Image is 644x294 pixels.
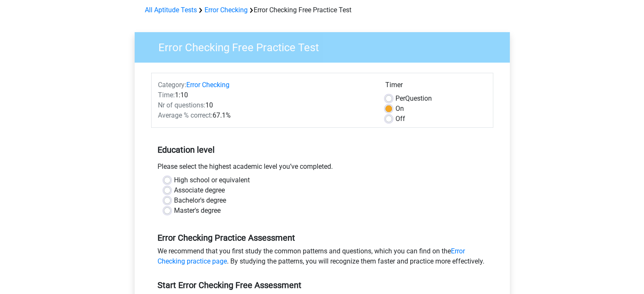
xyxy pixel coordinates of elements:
[158,101,205,109] span: Nr of questions:
[385,80,486,93] div: Timer
[158,81,186,89] span: Category:
[205,6,248,14] a: Error Checking
[158,111,213,119] span: Average % correct:
[158,141,487,158] h5: Education level
[158,247,465,265] a: Error Checking practice page
[158,233,487,243] h5: Error Checking Practice Assessment
[145,6,197,14] a: All Aptitude Tests
[395,104,404,114] label: On
[152,90,379,100] div: 1:10
[174,195,226,206] label: Bachelor's degree
[395,93,432,104] label: Question
[148,38,503,54] h3: Error Checking Free Practice Test
[174,185,225,195] label: Associate degree
[152,100,379,110] div: 10
[174,206,221,216] label: Master's degree
[395,94,405,102] span: Per
[395,114,405,124] label: Off
[151,162,493,175] div: Please select the highest academic level you’ve completed.
[151,246,493,270] div: We recommend that you first study the common patterns and questions, which you can find on the . ...
[158,280,487,290] h5: Start Error Checking Free Assessment
[152,110,379,121] div: 67.1%
[141,5,503,15] div: Error Checking Free Practice Test
[186,81,229,89] a: Error Checking
[158,91,175,99] span: Time:
[174,175,250,185] label: High school or equivalent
